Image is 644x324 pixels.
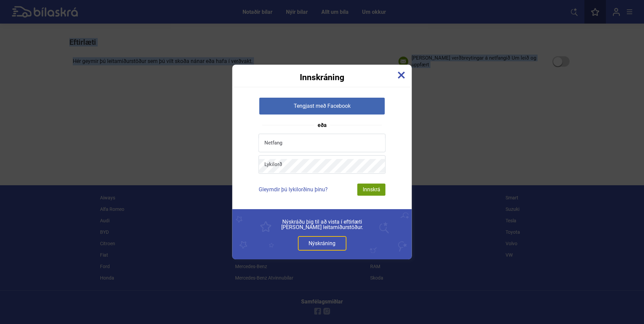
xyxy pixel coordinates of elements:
span: Nýskráðu þig til að vista í eftirlæti [PERSON_NAME] leitarniðurstöður. [248,219,397,230]
span: Tengjast með Facebook [294,103,351,109]
div: Innskráning [232,65,412,82]
img: close-x.svg [398,71,405,79]
a: Tengjast með Facebook [259,102,385,109]
span: eða [314,123,330,128]
div: Innskrá [357,184,386,196]
a: Gleymdir þú lykilorðinu þínu? [259,186,328,193]
a: Nýskráning [298,236,346,251]
img: facebook-white-icon.svg [271,101,281,111]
